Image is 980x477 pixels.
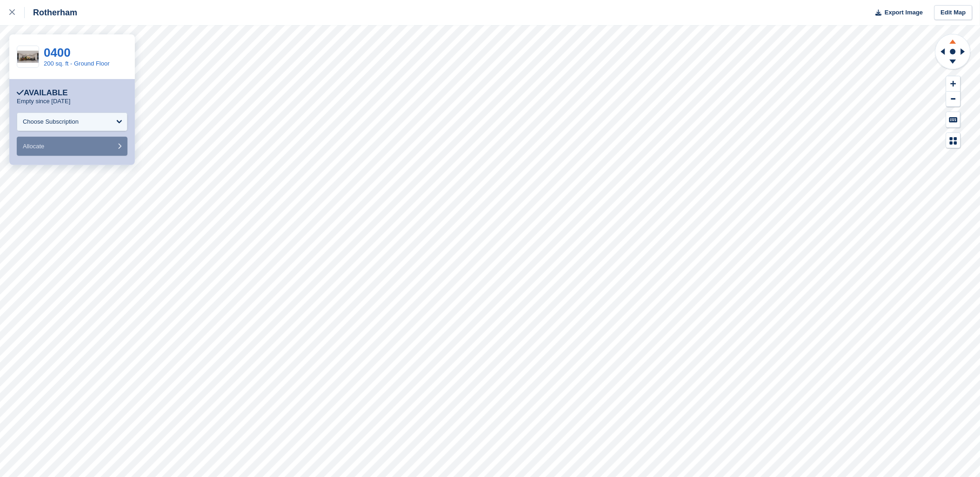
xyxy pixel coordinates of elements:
[947,92,960,107] button: Zoom Out
[17,88,68,98] div: Available
[947,133,960,148] button: Map Legend
[23,143,44,150] span: Allocate
[17,137,127,156] button: Allocate
[23,117,79,126] div: Choose Subscription
[25,7,77,18] div: Rotherham
[934,5,973,20] a: Edit Map
[947,76,960,92] button: Zoom In
[44,60,110,67] a: 200 sq. ft - Ground Floor
[17,98,70,105] p: Empty since [DATE]
[885,8,923,17] span: Export Image
[44,46,71,60] a: 0400
[870,5,923,20] button: Export Image
[947,112,960,127] button: Keyboard Shortcuts
[17,51,39,63] img: 200%20SQ.FT.jpg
